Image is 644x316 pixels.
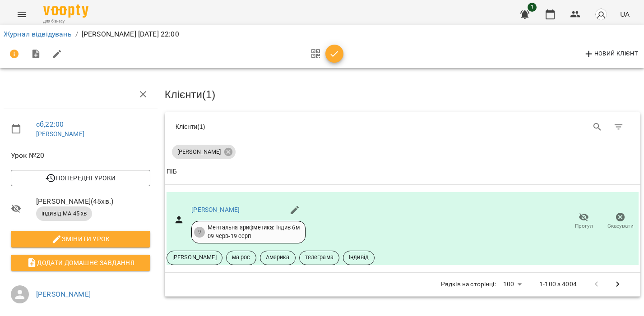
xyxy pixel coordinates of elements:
[594,50,638,57] font: Новий клієнт
[165,88,202,101] font: Клієнти
[198,229,201,235] font: 9
[43,19,65,23] font: Для бізнесу
[581,47,640,61] button: Новий клієнт
[531,4,534,10] font: 1
[176,123,198,130] font: Клієнти
[503,280,514,288] font: 100
[62,235,110,243] font: Змінити урок
[206,88,212,101] font: 1
[607,223,634,229] font: Скасувати
[167,166,177,177] div: Сортувати
[45,120,64,128] font: 22:00
[587,116,608,138] button: Пошук
[595,8,607,21] img: avatar_s.png
[11,255,150,271] button: Додати домашнє завдання
[197,123,199,130] font: (
[11,170,150,186] button: Попередні уроки
[91,197,93,206] font: (
[36,130,84,137] font: [PERSON_NAME]
[11,4,32,25] button: Меню
[167,166,639,177] span: ПІБ
[37,259,134,266] font: Додати домашнє завдання
[565,209,602,234] button: Прогул
[607,274,629,295] button: Наступна сторінка
[305,254,334,261] font: телеграма
[36,197,91,206] font: [PERSON_NAME]
[208,233,228,239] font: 09 черв
[82,30,136,38] font: [PERSON_NAME]
[602,209,639,234] button: Скасувати
[93,197,101,206] font: 45
[11,151,44,160] font: Урок №20
[172,145,236,159] div: [PERSON_NAME]
[208,224,299,231] font: Ментальна арифметика: Індив 6м
[191,206,240,213] a: [PERSON_NAME]
[266,254,290,261] font: Америка
[203,123,205,130] font: )
[36,290,91,298] a: [PERSON_NAME]
[441,280,496,288] font: Рядків на сторінці:
[232,254,250,261] font: ма рос
[167,168,177,175] font: ПІБ
[4,29,640,40] nav: хлібні крихти
[138,30,179,38] font: [DATE] 22:00
[42,210,87,217] font: індивід МА 45 хв
[111,197,113,206] font: )
[231,233,251,239] font: 19 серп
[177,148,221,155] font: [PERSON_NAME]
[539,280,577,288] font: 1-100 з 4004
[608,116,630,138] button: Фільтр
[44,120,45,128] font: ,
[199,123,203,130] font: 1
[101,197,111,206] font: хв.
[43,5,88,18] img: Логотип Voopty
[4,30,72,38] a: Журнал відвідувань
[212,88,215,101] font: )
[165,112,640,141] div: Панель інструментів таблиці
[36,120,44,128] font: сб
[56,174,116,182] font: Попередні уроки
[616,6,633,23] button: UA
[172,254,217,261] font: [PERSON_NAME]
[75,30,78,38] font: /
[228,233,230,239] font: -
[500,278,525,291] div: 100
[575,223,593,229] font: Прогул
[620,10,630,18] font: UA
[11,231,150,247] button: Змінити урок
[202,88,206,101] font: (
[349,254,369,261] font: Індивід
